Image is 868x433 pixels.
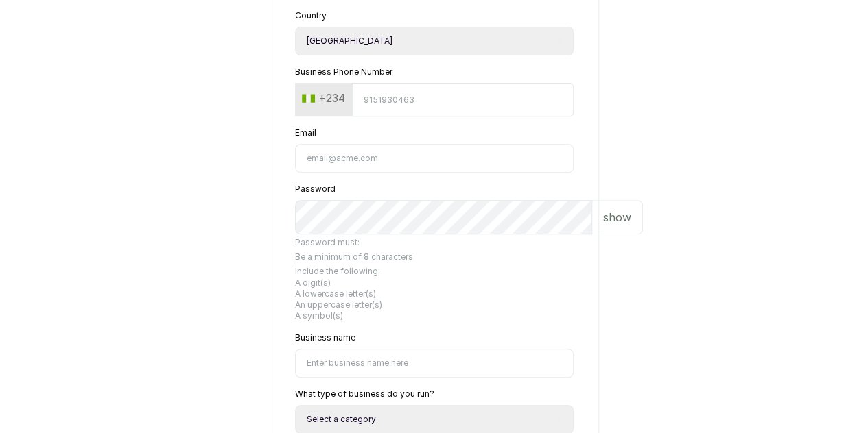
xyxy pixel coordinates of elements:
[295,288,574,299] li: A lowercase letter(s)
[295,310,574,321] li: A symbol(s)
[295,388,434,399] label: What type of business do you run?
[295,184,336,195] label: Password
[295,349,574,378] input: Enter business name here
[603,209,631,225] p: show
[295,127,316,138] label: Email
[295,144,574,173] input: email@acme.com
[352,83,574,116] input: 9151930463
[296,87,351,109] button: +234
[295,332,355,343] label: Business name
[295,237,574,321] span: Password must: Be a minimum of 8 characters Include the following:
[295,277,574,288] li: A digit(s)
[295,66,392,77] label: Business Phone Number
[295,299,574,310] li: An uppercase letter(s)
[295,10,327,21] label: Country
